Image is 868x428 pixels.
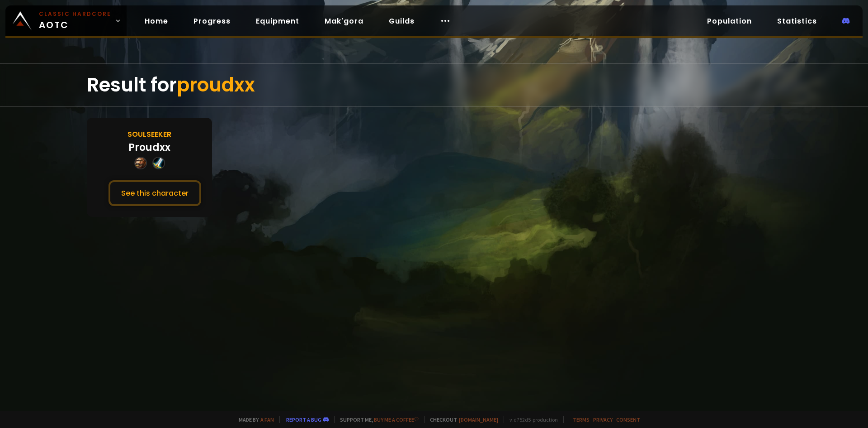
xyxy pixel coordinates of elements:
[700,12,759,30] a: Population
[382,12,422,30] a: Guilds
[593,416,613,423] a: Privacy
[424,416,498,423] span: Checkout
[87,64,781,106] div: Result for
[39,10,111,18] small: Classic Hardcore
[137,12,175,30] a: Home
[186,12,238,30] a: Progress
[233,416,274,423] span: Made by
[5,5,127,36] a: Classic HardcoreAOTC
[616,416,640,423] a: Consent
[334,416,419,423] span: Support me,
[127,129,171,140] div: Soulseeker
[374,416,419,423] a: Buy me a coffee
[249,12,307,30] a: Equipment
[317,12,371,30] a: Mak'gora
[108,180,201,206] button: See this character
[573,416,590,423] a: Terms
[459,416,498,423] a: [DOMAIN_NAME]
[260,416,274,423] a: a fan
[177,72,255,98] span: proudxx
[504,416,558,423] span: v. d752d5 - production
[39,10,111,32] span: AOTC
[770,12,824,30] a: Statistics
[128,140,170,155] div: Proudxx
[286,416,321,423] a: Report a bug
